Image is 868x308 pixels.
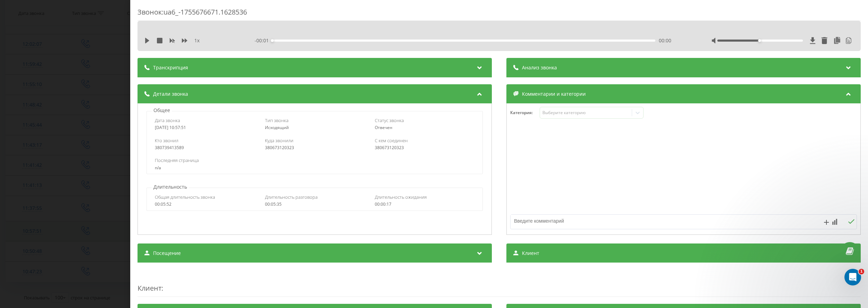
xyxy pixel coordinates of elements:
[153,91,188,97] span: Детали звонка
[194,37,200,44] span: 1 x
[138,283,161,293] span: Клиент
[152,107,172,114] p: Общее
[375,125,392,130] span: Отвечен
[153,250,181,257] span: Посещение
[522,91,586,97] span: Комментарии и категории
[375,202,475,207] div: 00:00:17
[155,194,215,200] span: Общая длительность звонка
[153,64,188,71] span: Транскрипция
[659,37,671,44] span: 00:00
[155,137,178,144] span: Кто звонил
[138,7,861,21] div: Звонок : ua6_-1755676671.1628536
[375,194,427,200] span: Длительность ожидания
[265,117,288,123] span: Тип звонка
[138,269,861,297] div: :
[265,202,364,207] div: 00:05:35
[522,64,557,71] span: Анализ звонка
[758,39,761,42] div: Accessibility label
[265,125,289,130] span: Исходящий
[859,269,864,274] span: 1
[152,183,189,190] p: Длительность
[522,250,539,257] span: Клиент
[844,269,861,285] iframe: Intercom live chat
[375,117,404,123] span: Статус звонка
[255,37,272,44] span: - 00:01
[155,202,255,207] div: 00:05:52
[375,137,408,144] span: С кем соединен
[155,165,475,170] div: n/a
[265,137,293,144] span: Куда звонили
[542,110,629,115] div: Выберите категорию
[155,117,180,123] span: Дата звонка
[375,145,475,150] div: 380673120323
[155,145,255,150] div: 380739413589
[155,125,255,130] div: [DATE] 10:57:51
[510,110,540,115] h4: Категория :
[265,194,317,200] span: Длительность разговора
[155,157,199,163] span: Последняя страница
[265,145,364,150] div: 380673120323
[271,39,274,42] div: Accessibility label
